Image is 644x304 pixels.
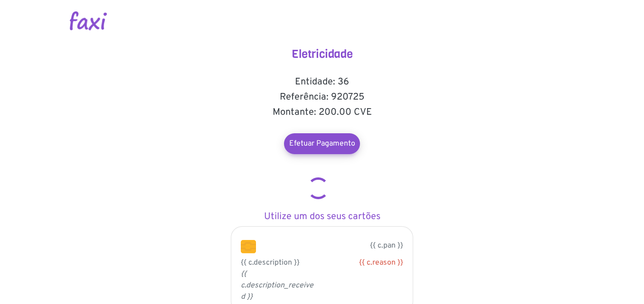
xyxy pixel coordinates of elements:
h5: Entidade: 36 [227,76,417,88]
h5: Utilize um dos seus cartões [227,211,417,222]
i: {{ c.description_received }} [241,269,313,302]
h5: Montante: 200.00 CVE [227,107,417,118]
span: {{ c.description }} [241,258,300,267]
h4: Eletricidade [227,47,417,61]
img: chip.png [241,240,256,253]
p: {{ c.pan }} [270,240,403,251]
h5: Referência: 920725 [227,92,417,103]
div: {{ c.reason }} [329,257,403,268]
a: Efetuar Pagamento [284,133,360,154]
